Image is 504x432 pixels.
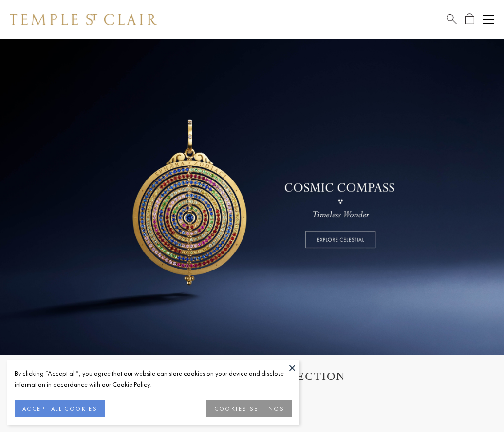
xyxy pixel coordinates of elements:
button: ACCEPT ALL COOKIES [15,400,105,417]
a: Search [447,13,457,25]
button: Open navigation [483,14,494,25]
img: Temple St. Clair [10,14,157,25]
a: Open Shopping Bag [465,13,474,25]
div: By clicking “Accept all”, you agree that our website can store cookies on your device and disclos... [15,368,292,390]
button: COOKIES SETTINGS [206,400,292,417]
